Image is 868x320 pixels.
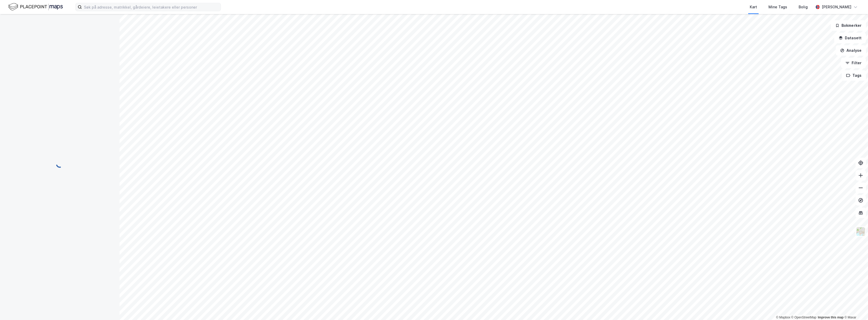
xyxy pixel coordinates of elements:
[841,58,866,68] button: Filter
[82,3,221,11] input: Søk på adresse, matrikkel, gårdeiere, leietakere eller personer
[834,33,866,43] button: Datasett
[56,160,64,168] img: spinner.a6d8c91a73a9ac5275cf975e30b51cfb.svg
[8,2,63,11] img: logo.f888ab2527a4732fd821a326f86c7f29.svg
[836,45,866,56] button: Analyse
[842,295,868,320] iframe: Chat Widget
[856,227,866,236] img: Z
[842,70,866,81] button: Tags
[822,4,851,10] div: [PERSON_NAME]
[799,4,808,10] div: Bolig
[818,316,844,319] a: Improve this map
[768,4,787,10] div: Mine Tags
[842,295,868,320] div: Kontrollprogram for chat
[831,20,866,31] button: Bokmerker
[776,316,790,319] a: Mapbox
[791,316,817,319] a: OpenStreetMap
[750,4,757,10] div: Kart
